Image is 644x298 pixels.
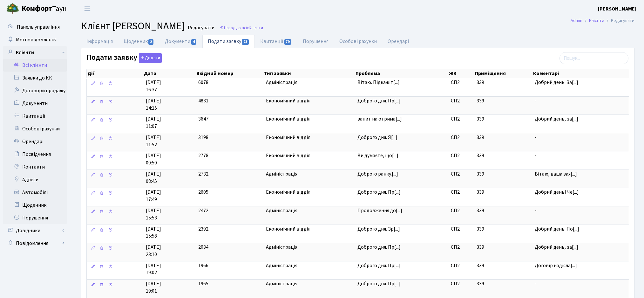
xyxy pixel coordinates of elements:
[357,262,401,269] span: Доброго дня. Пр[...]
[220,25,263,31] a: Назад до всіхКлієнти
[448,69,474,78] th: ЖК
[3,21,67,33] a: Панель управління
[202,35,255,48] a: Подати заявку
[266,280,352,288] span: Адміністрація
[535,262,577,269] span: Договір надісла[...]
[3,199,67,211] a: Щоденник
[477,115,484,122] span: 339
[535,152,626,159] span: -
[357,225,400,232] span: Доброго дня. Зр[...]
[198,189,208,196] span: 2605
[266,170,352,178] span: Адміністрація
[146,115,193,130] span: [DATE] 11:07
[357,207,402,214] span: Продовження до[...]
[477,280,484,287] span: 339
[357,280,401,287] span: Доброго дня. Пр[...]
[198,79,208,86] span: 6078
[571,17,582,24] a: Admin
[266,244,352,251] span: Адміністрація
[3,237,67,250] a: Повідомлення
[3,135,67,148] a: Орендарі
[146,97,193,112] span: [DATE] 14:15
[535,79,578,86] span: Добрий день. За[...]
[451,115,472,123] span: СП2
[477,244,484,251] span: 339
[198,262,208,269] span: 1966
[198,97,208,104] span: 4831
[451,170,472,178] span: СП2
[477,170,484,177] span: 339
[186,25,216,31] small: Редагувати .
[81,19,185,33] span: Клієнт [PERSON_NAME]
[3,224,67,237] a: Довідники
[146,170,193,185] span: [DATE] 08:45
[198,280,208,287] span: 1965
[266,152,352,159] span: Економічний відділ
[357,189,401,196] span: Доброго дня. Пр[...]
[3,122,67,135] a: Особові рахунки
[3,148,67,161] a: Посвідчення
[266,115,352,123] span: Економічний відділ
[3,211,67,224] a: Порушення
[474,69,532,78] th: Приміщення
[451,225,472,233] span: СП2
[532,69,629,78] th: Коментарі
[198,225,208,232] span: 2392
[137,52,162,63] a: Додати
[198,170,208,177] span: 2732
[6,3,19,15] img: logo.png
[118,35,159,48] a: Щоденник
[451,262,472,269] span: СП2
[191,39,196,45] span: 4
[451,134,472,141] span: СП2
[535,207,626,214] span: -
[266,207,352,214] span: Адміністрація
[79,3,95,14] button: Переключити навігацію
[146,244,193,258] span: [DATE] 23:10
[535,97,626,105] span: -
[357,115,402,122] span: запит на отрима[...]
[451,152,472,159] span: СП2
[198,134,208,141] span: 3198
[451,79,472,86] span: СП2
[589,17,604,24] a: Клієнти
[535,280,626,288] span: -
[255,35,297,48] a: Квитанції
[198,244,208,251] span: 2034
[146,280,193,295] span: [DATE] 19:01
[266,189,352,196] span: Економічний відділ
[16,36,57,43] span: Мої повідомлення
[477,225,484,232] span: 339
[22,3,52,14] b: Комфорт
[3,59,67,72] a: Всі клієнти
[3,46,67,59] a: Клієнти
[535,189,579,196] span: Добрий день! Че[...]
[3,186,67,199] a: Автомобілі
[249,25,263,31] span: Клієнти
[535,134,626,141] span: -
[451,207,472,214] span: СП2
[357,97,401,104] span: Доброго дня. Пр[...]
[535,170,577,177] span: Вітаю, ваша зая[...]
[17,24,60,31] span: Панель управління
[266,79,352,86] span: Адміністрація
[146,189,193,203] span: [DATE] 17:49
[451,189,472,196] span: СП2
[146,207,193,222] span: [DATE] 15:53
[535,244,578,251] span: Добрий день, за[...]
[86,53,162,63] label: Подати заявку
[451,97,472,105] span: СП2
[561,14,644,27] nav: breadcrumb
[266,225,352,233] span: Економічний відділ
[87,69,143,78] th: Дії
[266,262,352,269] span: Адміністрація
[535,115,578,122] span: Добрий день, за[...]
[477,79,484,86] span: 339
[357,170,398,177] span: Доброго ранку.[...]
[477,189,484,196] span: 339
[357,134,397,141] span: Доброго дня. Я[...]
[3,173,67,186] a: Адреси
[22,3,67,14] span: Таун
[477,152,484,159] span: 339
[198,207,208,214] span: 2472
